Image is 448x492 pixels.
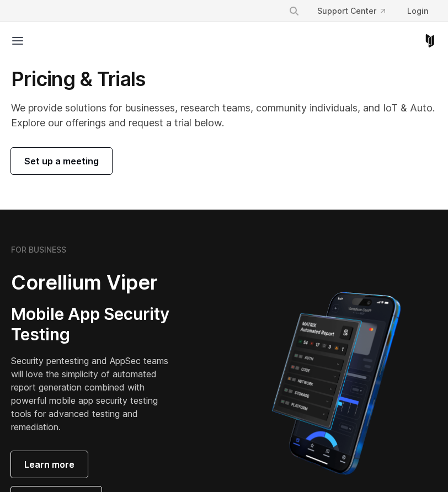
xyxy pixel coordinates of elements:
span: Set up a meeting [24,154,99,168]
h2: Corellium Viper [11,270,171,295]
div: Navigation Menu [280,1,437,21]
a: Support Center [308,1,394,21]
p: We provide solutions for businesses, research teams, community individuals, and IoT & Auto. Explo... [11,100,437,130]
a: Login [398,1,437,21]
a: Set up a meeting [11,148,112,174]
a: Corellium Home [423,34,437,47]
img: Corellium MATRIX automated report on iPhone showing app vulnerability test results across securit... [253,287,419,480]
button: Search [284,1,304,21]
h3: Mobile App Security Testing [11,304,171,345]
p: Security pentesting and AppSec teams will love the simplicity of automated report generation comb... [11,354,171,434]
h1: Pricing & Trials [11,67,437,92]
h6: FOR BUSINESS [11,245,66,255]
a: Learn more [11,451,88,478]
span: Learn more [24,458,74,471]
